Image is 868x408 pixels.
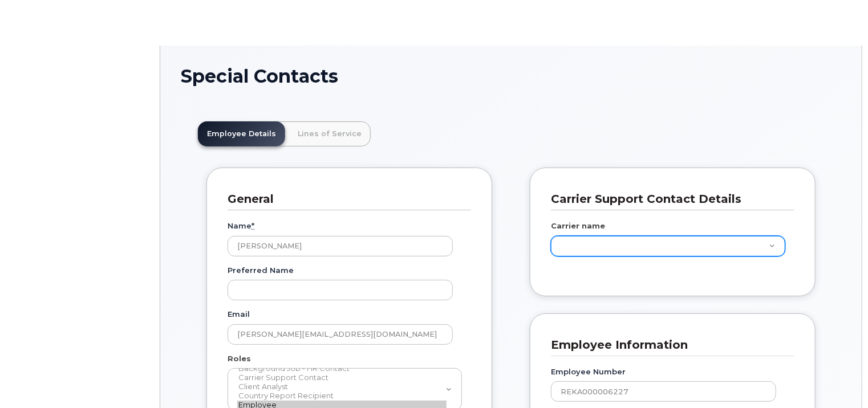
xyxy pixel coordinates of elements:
[228,309,250,320] label: Email
[198,121,285,146] a: Employee Details
[551,191,786,207] h3: Carrier Support Contact Details
[237,391,447,401] option: Country Report Recipient
[228,191,463,207] h3: General
[237,382,447,391] option: Client Analyst
[228,353,251,364] label: Roles
[237,373,447,382] option: Carrier Support Contact
[181,66,841,86] h1: Special Contacts
[237,364,447,373] option: Background Job - HR Contact
[551,221,605,231] label: Carrier name
[551,366,626,377] label: Employee Number
[228,265,294,276] label: Preferred Name
[228,221,254,231] label: Name
[551,337,786,353] h3: Employee Information
[252,221,254,230] abbr: required
[289,121,371,146] a: Lines of Service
